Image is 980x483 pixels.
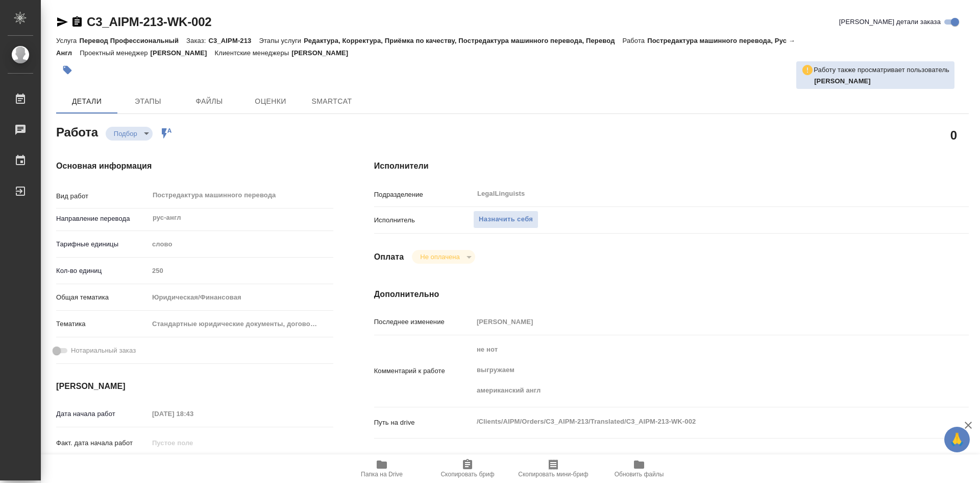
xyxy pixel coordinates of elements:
[149,406,238,421] input: Пустое поле
[259,37,304,44] p: Этапы услуги
[149,435,238,450] input: Пустое поле
[80,49,150,57] p: Проектный менеджер
[56,239,149,249] p: Тарифные единицы
[374,418,473,428] p: Путь на drive
[839,17,941,27] span: [PERSON_NAME] детали заказа
[425,454,510,483] button: Скопировать бриф
[440,471,494,478] span: Скопировать бриф
[56,160,333,172] h4: Основная информация
[149,315,333,333] div: Стандартные юридические документы, договоры, уставы
[56,319,149,329] p: Тематика
[291,49,356,57] p: [PERSON_NAME]
[814,77,871,85] b: [PERSON_NAME]
[814,76,949,86] p: Фадеева Елена
[473,341,919,399] textarea: не нот выгружаем американский англ
[518,471,588,478] span: Скопировать мини-бриф
[56,37,79,44] p: Услуга
[62,95,111,108] span: Детали
[56,16,68,28] button: Скопировать ссылку для ЯМессенджера
[106,127,153,141] div: Подбор
[374,317,473,327] p: Последнее изменение
[56,59,79,81] button: Добавить тэг
[473,413,919,430] textarea: /Clients/AIPM/Orders/C3_AIPM-213/Translated/C3_AIPM-213-WK-002
[71,346,136,356] span: Нотариальный заказ
[361,471,403,478] span: Папка на Drive
[479,214,533,225] span: Назначить себя
[111,129,140,138] button: Подбор
[56,122,98,141] h2: Работа
[374,251,404,263] h4: Оплата
[185,95,234,108] span: Файлы
[417,252,462,261] button: Не оплачена
[149,263,333,278] input: Пустое поле
[186,37,208,44] p: Заказ:
[944,427,970,452] button: 🙏
[56,266,149,276] p: Кол-во единиц
[79,37,186,44] p: Перевод Профессиональный
[950,126,957,144] h2: 0
[56,292,149,303] p: Общая тематика
[412,250,475,264] div: Подбор
[149,236,333,253] div: слово
[56,380,333,393] h4: [PERSON_NAME]
[56,438,149,448] p: Факт. дата начала работ
[87,15,211,29] a: C3_AIPM-213-WK-002
[124,95,173,108] span: Этапы
[151,49,215,57] p: [PERSON_NAME]
[510,454,596,483] button: Скопировать мини-бриф
[215,49,292,57] p: Клиентские менеджеры
[374,160,969,172] h4: Исполнители
[339,454,425,483] button: Папка на Drive
[596,454,682,483] button: Обновить файлы
[56,214,149,224] p: Направление перевода
[209,37,259,44] p: C3_AIPM-213
[814,65,949,75] p: Работу также просматривает пользователь
[56,409,149,419] p: Дата начала работ
[615,471,664,478] span: Обновить файлы
[307,95,356,108] span: SmartCat
[246,95,295,108] span: Оценки
[473,211,538,228] button: Назначить себя
[623,37,648,44] p: Работа
[473,314,919,329] input: Пустое поле
[374,366,473,376] p: Комментарий к работе
[948,429,966,450] span: 🙏
[149,289,333,306] div: Юридическая/Финансовая
[374,288,969,301] h4: Дополнительно
[374,215,473,225] p: Исполнитель
[71,16,83,28] button: Скопировать ссылку
[374,190,473,200] p: Подразделение
[304,37,622,44] p: Редактура, Корректура, Приёмка по качеству, Постредактура машинного перевода, Перевод
[56,191,149,201] p: Вид работ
